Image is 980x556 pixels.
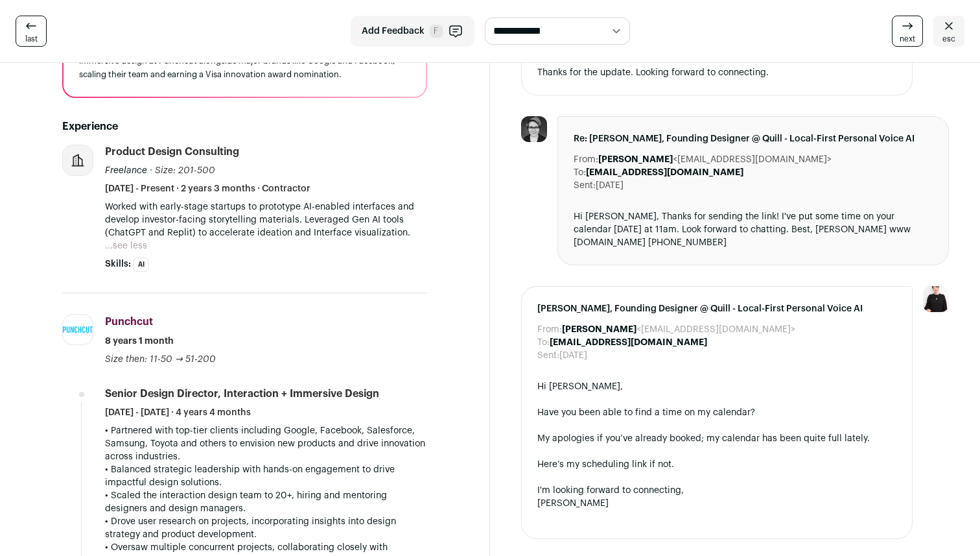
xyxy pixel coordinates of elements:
p: • Partnered with top-tier clients including Google, Facebook, Salesforce, Samsung, Toyota and oth... [105,424,427,463]
button: Add Feedback F [351,16,474,47]
div: Product Design Consulting [105,145,239,159]
dd: [DATE] [559,349,587,362]
p: • Scaled the interaction design team to 20+, hiring and mentoring designers and design managers. [105,489,427,515]
span: [DATE] - [DATE] · 4 years 4 months [105,406,251,419]
span: [DATE] - Present · 2 years 3 months · Contractor [105,182,310,195]
b: [EMAIL_ADDRESS][DOMAIN_NAME] [586,168,743,177]
img: 9240684-medium_jpg [923,286,949,312]
p: Worked with early-stage startups to prototype AI-enabled interfaces and develop investor-facing s... [105,200,427,239]
div: My apologies if you’ve already booked; my calendar has been quite full lately. [537,432,896,445]
a: esc [933,16,964,47]
dd: <[EMAIL_ADDRESS][DOMAIN_NAME]> [598,153,832,166]
span: Re: [PERSON_NAME], Founding Designer @ Quill - Local-First Personal Voice AI [574,132,933,145]
div: I'm looking forward to connecting, [537,484,896,497]
p: • Balanced strategic leadership with hands-on engagement to drive impactful design solutions. [105,463,427,489]
span: esc [942,34,955,44]
a: last [16,16,47,47]
span: last [25,34,38,44]
span: [PERSON_NAME], Founding Designer @ Quill - Local-First Personal Voice AI [537,302,896,315]
a: Here’s my scheduling link if not. [537,460,674,469]
b: [EMAIL_ADDRESS][DOMAIN_NAME] [550,338,707,347]
dt: From: [574,153,598,166]
span: Add Feedback [362,25,425,38]
img: 8b1edeee76a1fa15bef4c134db6f9ae577bd19a0c961a3872b24f822925b89f7.jpg [521,116,547,142]
span: F [430,25,443,38]
h2: Experience [62,119,427,134]
span: · Size: 201-500 [150,166,215,175]
a: next [892,16,923,47]
span: 8 years 1 month [105,335,174,348]
dt: To: [574,166,586,179]
dt: Sent: [537,349,559,362]
span: next [900,34,915,44]
dd: <[EMAIL_ADDRESS][DOMAIN_NAME]> [562,323,795,336]
p: • Drove user research on projects, incorporating insights into design strategy and product develo... [105,515,427,541]
dt: Sent: [574,179,596,192]
dd: [DATE] [596,179,624,192]
img: company-logo-placeholder-414d4e2ec0e2ddebbe968bf319fdfe5acfe0c9b87f798d344e800bc9a89632a0.png [63,145,93,175]
img: df616fe7fe5622a6f7c45b468f1bf50f657f7128f7a5188fed0fcdddd7c152aa.png [63,326,93,333]
div: Thanks for the update. Looking forward to connecting. [537,66,896,79]
dt: To: [537,336,550,349]
button: ...see less [105,239,147,252]
div: Hi [PERSON_NAME], [537,380,896,393]
span: Skills: [105,258,131,271]
div: Have you been able to find a time on my calendar? [537,406,896,419]
span: Punchcut [105,317,153,327]
span: Freelance [105,166,147,175]
span: Size then: 11-50 → 51-200 [105,355,216,364]
li: AI [134,258,149,272]
div: Hi [PERSON_NAME], Thanks for sending the link! I've put some time on your calendar [DATE] at 11am... [574,210,933,249]
dt: From: [537,323,562,336]
div: [PERSON_NAME] [537,497,896,510]
b: [PERSON_NAME] [562,325,636,334]
div: Senior Design Director, Interaction + Immersive Design [105,387,379,401]
b: [PERSON_NAME] [598,155,673,164]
